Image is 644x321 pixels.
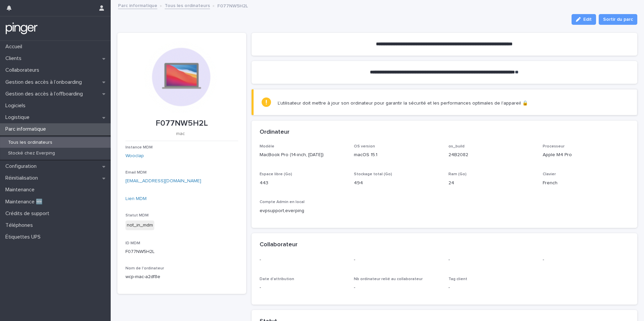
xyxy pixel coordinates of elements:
a: Lien MDM [125,196,147,201]
p: Tous les ordinateurs [3,140,58,145]
p: Maintenance 🆕 [3,199,48,205]
span: Instance MDM [125,145,153,149]
p: macOS 15.1 [354,151,440,158]
p: 24B2082 [448,151,535,158]
p: Gestion des accès à l’offboarding [3,91,88,97]
p: - [260,256,346,263]
a: [EMAIL_ADDRESS][DOMAIN_NAME] [125,179,201,183]
p: Configuration [3,163,42,170]
img: mTgBEunGTSyRkCgitkcU [5,22,38,35]
p: Réinitialisation [3,175,43,181]
p: Stocké chez Everping [3,150,60,156]
button: Edit [572,14,596,25]
a: Wooclap [125,152,144,159]
span: Date d'attribution [260,277,294,281]
div: not_in_mdm [125,220,154,230]
p: - [543,256,629,263]
p: - [354,256,440,263]
h2: Ordinateur [260,129,289,136]
p: wcp-mac-a2df8e [125,273,238,280]
span: Nb ordinateur relié au collaborateur [354,277,423,281]
span: Compte Admin en local [260,200,305,204]
p: F077NW5H2L [125,119,238,128]
span: Email MDM [125,171,147,175]
span: os_build [448,144,465,148]
p: - [448,284,535,291]
span: Edit [583,17,592,22]
span: Ram (Go) [448,172,467,176]
p: evpsupport,everping [260,207,346,214]
p: Crédits de support [3,210,55,217]
p: F077NW5H2L [125,248,238,255]
a: Tous les ordinateurs [165,1,210,9]
p: F077NW5H2L [217,2,248,9]
span: Clavier [543,172,556,176]
p: Gestion des accès à l’onboarding [3,79,87,85]
span: Sortir du parc [603,16,633,23]
p: Parc informatique [3,126,51,132]
p: L'utilisateur doit mettre à jour son ordinateur pour garantir la sécurité et les performances opt... [278,100,528,106]
p: 494 [354,180,440,187]
span: Stockage total (Go) [354,172,392,176]
p: Logiciels [3,103,31,109]
p: Apple M4 Pro [543,151,629,158]
p: 443 [260,180,346,187]
p: Maintenance [3,187,40,193]
span: ID MDM [125,241,140,245]
p: Logistique [3,114,35,121]
p: Accueil [3,44,28,50]
p: Téléphones [3,222,38,229]
span: Espace libre (Go) [260,172,292,176]
a: Parc informatique [118,1,157,9]
p: - [260,284,346,291]
button: Sortir du parc [599,14,637,25]
p: Collaborateurs [3,67,45,73]
p: Étiquettes UPS [3,234,46,240]
span: Nom de l'ordinateur [125,266,164,270]
p: MacBook Pro (14-inch, [DATE]) [260,151,346,158]
h2: Collaborateur [260,241,298,249]
p: Clients [3,55,27,62]
p: mac [125,131,235,137]
span: OS version [354,144,375,148]
span: Processeur [543,144,565,148]
p: - [448,256,535,263]
p: - [354,284,440,291]
span: Tag client [448,277,467,281]
p: 24 [448,180,535,187]
span: Statut MDM [125,213,149,217]
p: French [543,180,629,187]
span: Modèle [260,144,274,148]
